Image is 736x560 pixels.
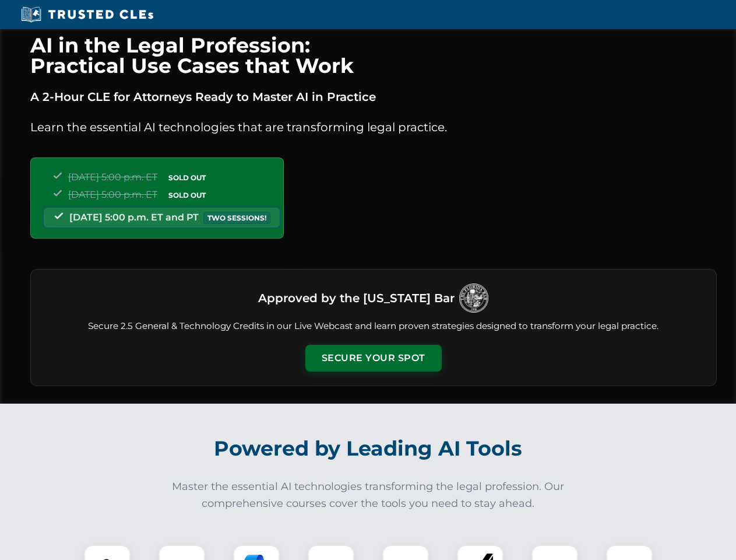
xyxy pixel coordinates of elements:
img: Trusted CLEs [17,6,157,23]
h1: AI in the Legal Profession: Practical Use Cases that Work [30,35,717,76]
p: Learn the essential AI technologies that are transforming legal practice. [30,118,717,136]
span: [DATE] 5:00 p.m. ET [68,189,157,200]
p: A 2-Hour CLE for Attorneys Ready to Master AI in Practice [30,87,717,106]
span: [DATE] 5:00 p.m. ET [68,171,157,183]
p: Master the essential AI technologies transforming the legal profession. Our comprehensive courses... [164,478,572,512]
button: Secure Your Spot [305,345,442,372]
h2: Powered by Leading AI Tools [45,428,691,469]
img: Logo [459,283,488,313]
span: SOLD OUT [164,171,210,184]
h3: Approved by the [US_STATE] Bar [258,288,455,309]
p: Secure 2.5 General & Technology Credits in our Live Webcast and learn proven strategies designed ... [45,320,702,333]
span: SOLD OUT [164,189,210,201]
